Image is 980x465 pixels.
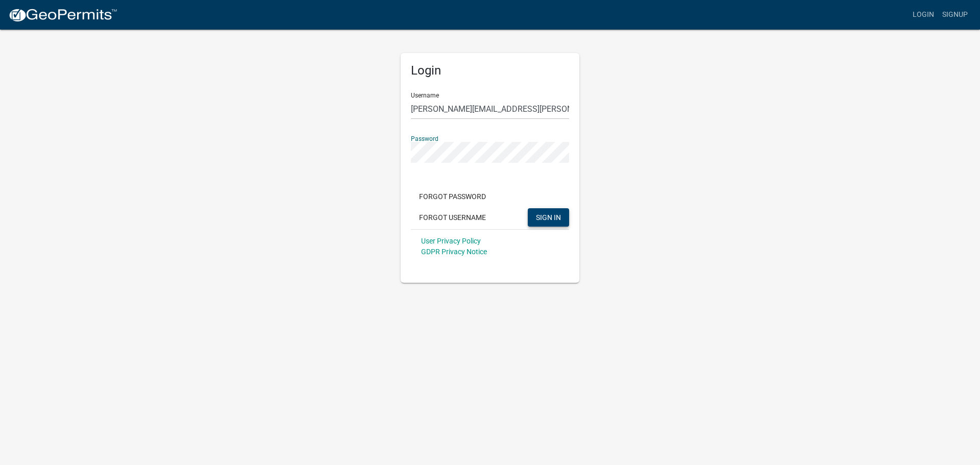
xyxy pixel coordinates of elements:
a: GDPR Privacy Notice [421,248,487,256]
span: SIGN IN [536,213,561,221]
button: SIGN IN [528,208,569,227]
button: Forgot Password [411,187,494,206]
h5: Login [411,63,569,78]
button: Forgot Username [411,208,494,227]
a: Signup [938,5,972,25]
a: User Privacy Policy [421,237,481,245]
a: Login [909,5,938,25]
